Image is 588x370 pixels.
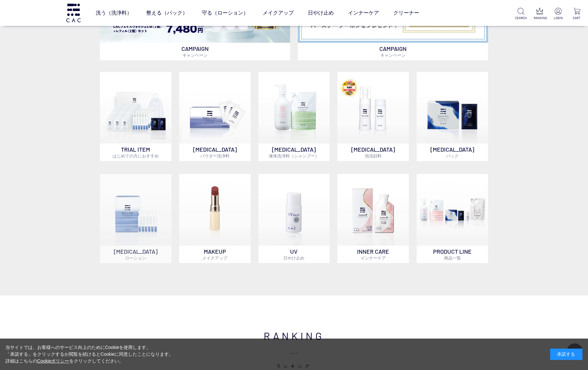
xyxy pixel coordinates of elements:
[571,8,583,20] a: CART
[258,174,330,263] a: UV日やけ止め
[446,153,459,158] span: パック
[269,153,319,158] span: 液体洗浄料（シャンプー）
[417,246,488,263] p: PRODUCT LINE
[534,16,546,20] p: RANKING
[258,72,330,161] a: [MEDICAL_DATA]液体洗浄料（シャンプー）
[380,52,406,58] span: キャンペーン
[348,4,379,22] a: インナーケア
[179,72,251,161] a: [MEDICAL_DATA]パウダー洗浄料
[365,153,382,158] span: 泡洗顔料
[534,8,546,20] a: RANKING
[263,4,294,22] a: メイクアップ
[361,255,386,260] span: インナーケア
[258,246,330,263] p: UV
[337,144,409,161] p: [MEDICAL_DATA]
[337,72,409,144] img: 泡洗顔料
[298,43,488,60] p: CAMPAIGN
[100,72,171,161] a: トライアルセット TRIAL ITEMはじめての方におすすめ
[202,255,227,260] span: メイクアップ
[515,16,527,20] p: SEARCH
[113,153,159,158] span: はじめての方におすすめ
[146,4,188,22] a: 整える（パック）
[283,255,304,260] span: 日やけ止め
[100,174,171,263] a: [MEDICAL_DATA]ローション
[337,72,409,161] a: 泡洗顔料 [MEDICAL_DATA]泡洗顔料
[179,246,251,263] p: MAKEUP
[337,246,409,263] p: INNER CARE
[258,144,330,161] p: [MEDICAL_DATA]
[100,72,171,144] img: トライアルセット
[393,4,419,22] a: クリーナー
[100,246,171,263] p: [MEDICAL_DATA]
[179,174,251,263] a: MAKEUPメイクアップ
[100,43,290,60] p: CAMPAIGN
[182,52,208,58] span: キャンペーン
[200,153,230,158] span: パウダー洗浄料
[125,255,146,260] span: ローション
[337,174,409,263] a: インナーケア INNER CAREインナーケア
[417,72,488,161] a: [MEDICAL_DATA]パック
[179,144,251,161] p: [MEDICAL_DATA]
[65,4,82,22] img: logo
[571,16,583,20] p: CART
[100,328,488,369] h2: RANKING
[417,174,488,263] a: PRODUCT LINE商品一覧
[308,4,334,22] a: 日やけ止め
[5,344,174,364] div: 当サイトでは、お客様へのサービス向上のためにCookieを使用します。 「承諾する」をクリックするか閲覧を続けるとCookieに同意したことになります。 詳細はこちらの をクリックしてください。
[202,4,248,22] a: 守る（ローション）
[552,8,564,20] a: LOGIN
[552,16,564,20] p: LOGIN
[100,144,171,161] p: TRIAL ITEM
[37,358,70,364] a: Cookieポリシー
[550,349,583,360] div: 承諾する
[444,255,461,260] span: 商品一覧
[96,4,132,22] a: 洗う（洗浄料）
[417,144,488,161] p: [MEDICAL_DATA]
[337,174,409,246] img: インナーケア
[515,8,527,20] a: SEARCH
